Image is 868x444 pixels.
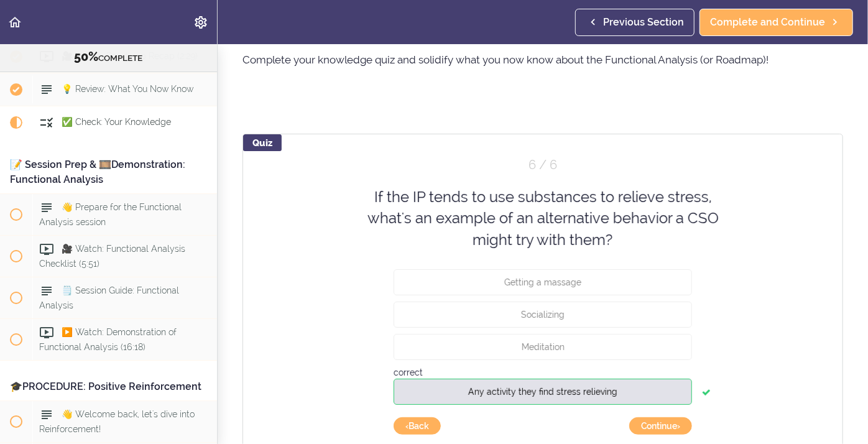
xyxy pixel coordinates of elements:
[603,15,684,30] span: Previous Section
[699,9,853,36] a: Complete and Continue
[394,334,692,360] button: Meditation
[39,285,179,310] span: 🗒️ Session Guide: Functional Analysis
[521,310,565,320] span: Socializing
[629,417,692,435] button: continue
[193,15,208,30] svg: Settings Menu
[39,202,182,226] span: 👋 Prepare for the Functional Analysis session
[394,269,692,295] button: Getting a massage
[504,277,581,287] span: Getting a massage
[7,15,22,30] svg: Back to course curriculum
[468,387,617,397] span: Any activity they find stress relieving
[62,117,171,127] span: ✅ Check: Your Knowledge
[39,244,185,268] span: 🎥 Watch: Functional Analysis Checklist (5:51)
[243,134,282,151] div: Quiz
[242,50,843,69] p: Complete your knowledge quiz and solidify what you now know about the Functional Analysis (or Roa...
[394,156,692,174] div: Question 6 out of 6
[62,84,193,94] span: 💡 Review: What You Now Know
[394,417,441,435] button: go back
[39,409,195,433] span: 👋 Welcome back, let's dive into Reinforcement!
[16,49,201,65] div: COMPLETE
[394,368,423,377] span: correct
[362,187,723,251] div: If the IP tends to use substances to relieve stress, what's an example of an alternative behavior...
[522,342,565,352] span: Meditation
[394,302,692,328] button: Socializing
[39,327,177,351] span: ▶️ Watch: Demonstration of Functional Analysis (16:18)
[575,9,695,36] a: Previous Section
[710,15,825,30] span: Complete and Continue
[75,49,99,64] span: 50%
[394,379,692,405] button: Any activity they find stress relieving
